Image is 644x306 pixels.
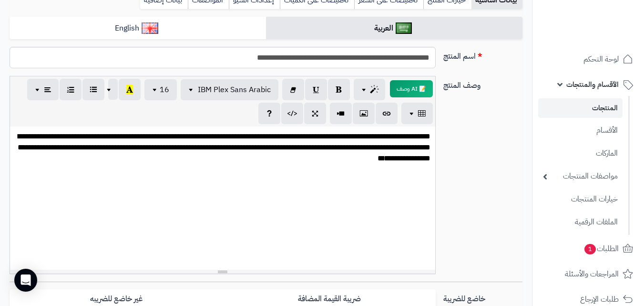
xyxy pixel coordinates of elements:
[396,22,412,34] img: العربية
[580,293,619,306] span: طلبات الإرجاع
[583,53,619,66] span: لوحة التحكم
[266,17,522,40] a: العربية
[538,212,623,232] a: الملفات الرقمية
[579,25,635,45] img: logo-2.png
[538,189,623,210] a: خيارات المنتجات
[440,47,526,62] label: اسم المنتج
[538,98,623,118] a: المنتجات
[538,166,623,187] a: مواصفات المنتجات
[160,84,169,95] span: 16
[538,237,638,260] a: الطلبات1
[390,80,433,97] button: 📝 AI وصف
[14,269,37,292] div: Open Intercom Messenger
[440,76,526,91] label: وصف المنتج
[142,22,158,34] img: English
[583,242,619,255] span: الطلبات
[538,48,638,71] a: لوحة التحكم
[538,143,623,164] a: الماركات
[198,84,271,95] span: IBM Plex Sans Arabic
[181,79,278,100] button: IBM Plex Sans Arabic
[565,267,619,281] span: المراجعات والأسئلة
[566,78,619,91] span: الأقسام والمنتجات
[440,289,526,305] label: خاضع للضريبة
[538,263,638,285] a: المراجعات والأسئلة
[144,79,177,100] button: 16
[538,120,623,141] a: الأقسام
[10,17,266,40] a: English
[584,244,596,254] span: 1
